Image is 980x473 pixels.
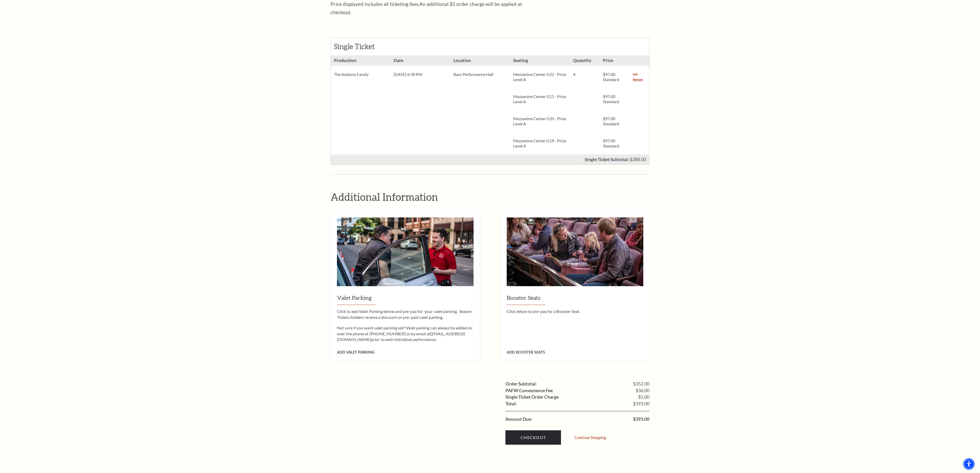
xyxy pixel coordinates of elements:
[510,55,570,66] h3: Seating
[331,190,649,203] h2: Additional Information
[507,309,643,314] p: Click below to pre-pay for a Booster Seat.
[513,138,567,148] p: Mezzanine Center G19 - Price Level A
[633,382,649,386] span: $352.00
[334,42,390,51] h2: Single Ticket
[633,401,649,406] span: $393.00
[630,157,646,162] span: $388.00
[453,72,493,77] span: Bass Performance Hall
[337,309,474,320] p: Click to add Valet Parking below and pre-pay for your valet parking. Season Tickets holders recei...
[633,72,638,77] a: Edit
[570,55,600,66] h3: Quantity
[331,66,390,83] div: The Addams Family
[331,1,522,15] span: An additional $5 order charge will be applied at checkout.
[505,388,553,393] label: PAFW Convenience Fee
[507,350,545,354] span: Add Booster Seats
[337,325,474,342] p: Not sure if you want valet parking yet? Valet parking can always be added on over the phone at [P...
[633,77,643,82] a: Remove
[505,401,517,406] label: Total:
[505,395,559,399] label: Single Ticket Order Charge
[390,66,450,83] div: [DATE] 6:30 PM
[573,72,597,77] p: 4
[603,72,619,82] span: $97.00 Standard
[337,294,474,305] h3: Valet Parking
[513,94,567,104] p: Mezzanine Center G21 - Price Level A
[603,138,619,148] span: $97.00 Standard
[603,94,619,104] span: $97.00 Standard
[636,388,649,393] span: $36.00
[450,55,510,66] h3: Location
[638,395,649,399] span: $5.00
[600,55,630,66] h3: Price
[337,350,375,354] span: Add Valet Parking
[574,436,606,440] a: Continue Shopping
[963,458,975,470] div: Accessibility Menu
[505,430,561,445] a: Checkout
[390,55,450,66] h3: Date
[507,294,643,305] h3: Booster Seats
[513,72,567,82] p: Mezzanine Center G22 - Price Level A
[513,116,567,126] p: Mezzanine Center G20 - Price Level A
[603,116,619,126] span: $97.00 Standard
[505,417,532,422] label: Amount Due:
[331,55,390,66] h3: Production
[633,417,649,422] span: $393.00
[585,157,629,162] p: Single Ticket Subtotal:
[505,382,537,386] label: Order Subtotal:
